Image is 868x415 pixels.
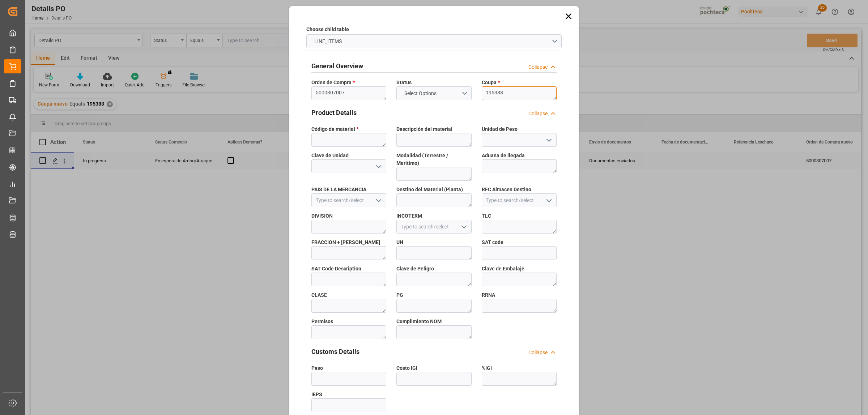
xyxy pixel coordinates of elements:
[543,195,554,206] button: open menu
[311,239,380,246] span: FRACCION + [PERSON_NAME]
[311,108,357,117] h2: Product Details
[482,186,531,193] span: RFC Almacen Destino
[401,90,440,97] span: Select Options
[396,86,471,100] button: open menu
[373,195,384,206] button: open menu
[311,193,386,207] input: Type to search/select
[311,318,333,325] span: Permisos
[528,349,548,356] div: Collapse
[311,61,363,71] h2: General Overview
[482,125,518,133] span: Unidad de Peso
[396,212,422,220] span: INCOTERM
[482,291,495,299] span: RRNA
[311,79,355,86] span: Orden de Compra
[311,212,333,220] span: DIVISION
[482,364,492,372] span: %IGI
[458,221,469,232] button: open menu
[482,239,503,246] span: SAT code
[482,86,557,100] textarea: 195388
[396,265,434,273] span: Clave de Peligro
[311,125,358,133] span: Código de material
[311,391,322,398] span: IEPS
[306,34,562,48] button: open menu
[528,63,548,71] div: Collapse
[396,152,471,167] span: Modalidad (Terrestre / Maritimo)
[373,161,384,172] button: open menu
[306,26,349,33] label: Choose child table
[396,318,442,325] span: Cumplimiento NOM
[311,152,349,159] span: Clave de Unidad
[396,220,471,234] input: Type to search/select
[311,291,327,299] span: CLASE
[482,193,557,207] input: Type to search/select
[311,38,345,45] span: LINE_ITEMS
[482,212,491,220] span: TLC
[396,364,417,372] span: Costo IGI
[482,152,525,159] span: Aduana de llegada
[311,86,386,100] textarea: 5000307007
[396,125,452,133] span: Descripción del material
[396,186,463,193] span: Destino del Material (Planta)
[396,79,412,86] span: Status
[482,265,524,273] span: Clave de Embalaje
[311,347,359,356] h2: Customs Details
[311,364,323,372] span: Peso
[396,291,403,299] span: PG
[482,79,500,86] span: Coupa
[543,134,554,146] button: open menu
[528,110,548,117] div: Collapse
[311,186,366,193] span: PAIS DE LA MERCANCIA
[311,265,361,273] span: SAT Code Description
[396,239,403,246] span: UN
